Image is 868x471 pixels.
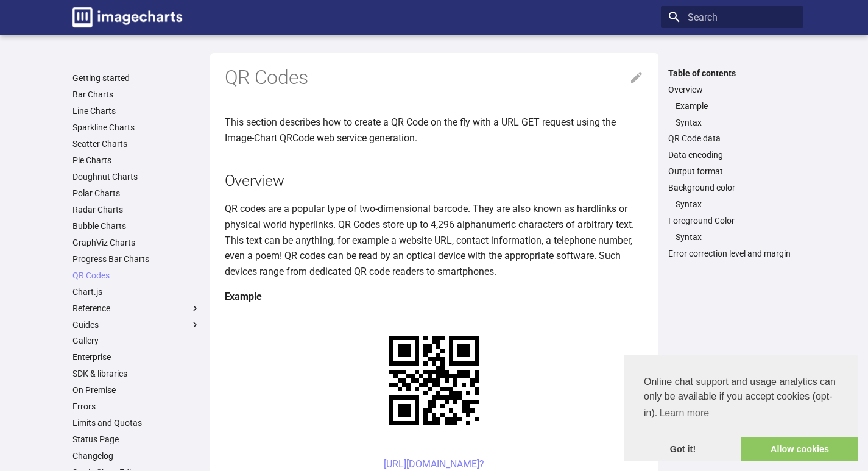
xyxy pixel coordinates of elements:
a: Radar Charts [72,204,200,215]
a: Bar Charts [72,89,200,100]
a: On Premise [72,384,200,395]
a: Bubble Charts [72,221,200,232]
a: GraphViz Charts [72,237,200,248]
p: This section describes how to create a QR Code on the fly with a URL GET request using the Image-... [225,115,644,146]
a: Image-Charts documentation [68,2,187,32]
a: Foreground Color [668,215,796,226]
label: Table of contents [661,68,803,79]
nav: Foreground Color [668,232,796,243]
a: Getting started [72,73,200,83]
span: Online chat support and usage analytics can only be available if you accept cookies (opt-in). [644,375,839,422]
a: Errors [72,401,200,412]
a: SDK & libraries [72,368,200,379]
a: Syntax [676,232,796,243]
a: Status Page [72,434,200,445]
a: Example [676,101,796,112]
input: Search [661,6,803,28]
a: Syntax [676,199,796,210]
a: QR Code data [668,133,796,144]
a: Error correction level and margin [668,248,796,259]
a: Syntax [676,117,796,128]
a: Line Charts [72,105,200,116]
a: QR Codes [72,270,200,281]
a: Output format [668,166,796,177]
a: Scatter Charts [72,138,200,149]
a: Progress Bar Charts [72,253,200,264]
a: Pie Charts [72,155,200,166]
p: QR codes are a popular type of two-dimensional barcode. They are also known as hardlinks or physi... [225,201,644,279]
a: Background color [668,182,796,193]
a: Polar Charts [72,188,200,199]
div: cookieconsent [624,355,858,461]
a: Sparkline Charts [72,122,200,133]
a: Doughnut Charts [72,171,200,182]
a: Overview [668,84,796,95]
a: learn more about cookies [657,404,711,422]
h2: Overview [225,170,644,191]
a: Gallery [72,335,200,346]
img: chart [368,314,500,447]
a: dismiss cookie message [624,437,741,462]
a: Enterprise [72,352,200,363]
a: Changelog [72,450,200,461]
nav: Overview [668,101,796,128]
a: Data encoding [668,149,796,160]
h1: QR Codes [225,65,644,91]
h4: Example [225,289,644,305]
label: Guides [72,319,200,330]
a: allow cookies [741,437,858,462]
label: Reference [72,303,200,314]
nav: Background color [668,199,796,210]
nav: Table of contents [661,68,803,260]
a: Chart.js [72,286,200,297]
img: logo [72,7,182,27]
a: Limits and Quotas [72,417,200,428]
